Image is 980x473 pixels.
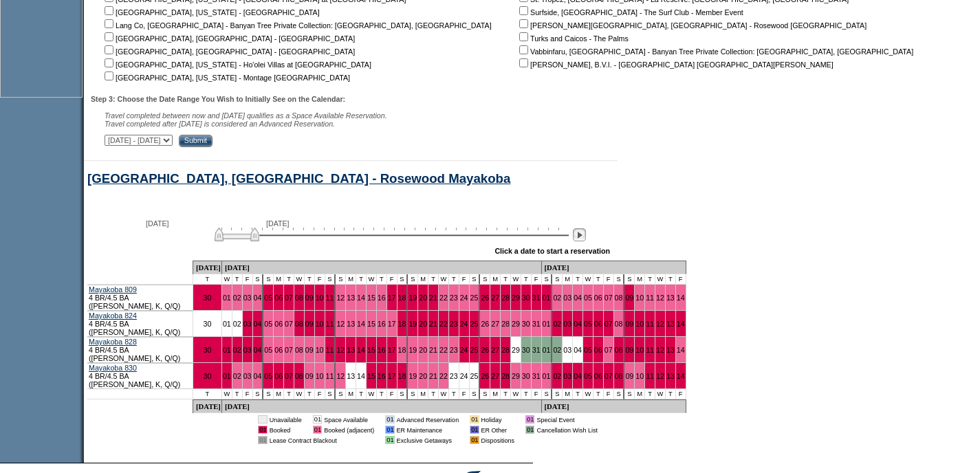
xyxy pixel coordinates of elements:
td: T [193,274,222,285]
a: 06 [274,346,283,354]
a: 01 [543,346,551,354]
td: W [511,274,521,285]
a: 06 [594,294,602,302]
a: 15 [367,294,375,302]
a: 16 [378,294,386,302]
td: S [470,274,481,285]
a: 28 [501,372,510,380]
a: 27 [491,320,499,328]
td: M [274,274,284,285]
a: 12 [336,320,345,328]
td: M [635,274,645,285]
td: T [232,274,243,285]
td: F [387,389,398,399]
td: 4 BR/4.5 BA ([PERSON_NAME], K, Q/Q) [87,311,193,337]
a: 12 [656,372,664,380]
a: 26 [481,372,489,380]
a: 02 [553,294,561,302]
td: W [655,274,666,285]
td: M [418,274,428,285]
a: 14 [357,346,365,354]
a: 12 [656,294,664,302]
nobr: Turks and Caicos - The Palms [516,34,629,43]
a: 15 [367,346,375,354]
nobr: [GEOGRAPHIC_DATA], [US_STATE] - [GEOGRAPHIC_DATA] [102,8,320,16]
a: 21 [429,294,437,302]
a: 19 [409,294,417,302]
a: 13 [347,294,355,302]
td: S [253,389,264,399]
a: Mayakoba 828 [89,338,137,346]
a: 01 [543,372,551,380]
a: 06 [594,320,602,328]
a: 21 [429,320,437,328]
a: 19 [409,346,417,354]
td: T [449,389,459,399]
td: T [645,274,655,285]
a: 14 [357,294,365,302]
td: W [511,389,521,399]
a: 30 [522,346,530,354]
td: F [315,274,325,285]
a: 11 [326,372,334,380]
a: 05 [584,294,592,302]
a: 22 [439,372,448,380]
td: T [666,274,676,285]
a: 08 [295,320,303,328]
td: W [222,274,232,285]
a: 23 [450,294,458,302]
a: 05 [264,346,272,354]
a: 08 [295,346,303,354]
a: 18 [398,372,406,380]
a: 07 [285,372,293,380]
a: 12 [656,346,664,354]
a: 08 [615,372,623,380]
a: 17 [388,320,396,328]
a: 13 [666,294,675,302]
a: 15 [367,320,375,328]
td: T [501,274,511,285]
a: 02 [553,372,561,380]
a: 25 [470,320,479,328]
a: 13 [666,320,675,328]
a: 30 [522,320,530,328]
td: T [594,274,604,285]
td: M [563,274,573,285]
td: W [439,274,449,285]
td: T [305,389,315,399]
a: 11 [646,372,654,380]
a: 31 [532,320,541,328]
a: 28 [501,294,510,302]
a: 30 [522,294,530,302]
td: M [490,389,501,399]
nobr: [GEOGRAPHIC_DATA], [GEOGRAPHIC_DATA] - [GEOGRAPHIC_DATA] [102,47,355,56]
a: 22 [439,294,448,302]
a: 09 [625,372,633,380]
nobr: Surfside, [GEOGRAPHIC_DATA] - The Surf Club - Member Event [516,8,743,16]
a: 04 [574,320,582,328]
a: 03 [243,320,252,328]
a: 04 [574,372,582,380]
td: M [274,389,284,399]
a: 28 [501,346,510,354]
td: T [573,389,583,399]
td: T [356,274,367,285]
td: T [428,274,439,285]
a: 08 [615,346,623,354]
td: S [253,274,264,285]
td: W [367,389,377,399]
a: 31 [532,346,541,354]
a: 04 [254,372,262,380]
td: S [542,389,553,399]
a: 06 [594,372,602,380]
a: 03 [243,294,252,302]
a: 13 [666,346,675,354]
a: 17 [388,294,396,302]
td: F [532,274,542,285]
a: 24 [460,294,468,302]
a: 02 [233,372,241,380]
a: 11 [326,346,334,354]
a: 30 [204,372,212,380]
a: 29 [512,372,520,380]
a: 27 [491,346,499,354]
